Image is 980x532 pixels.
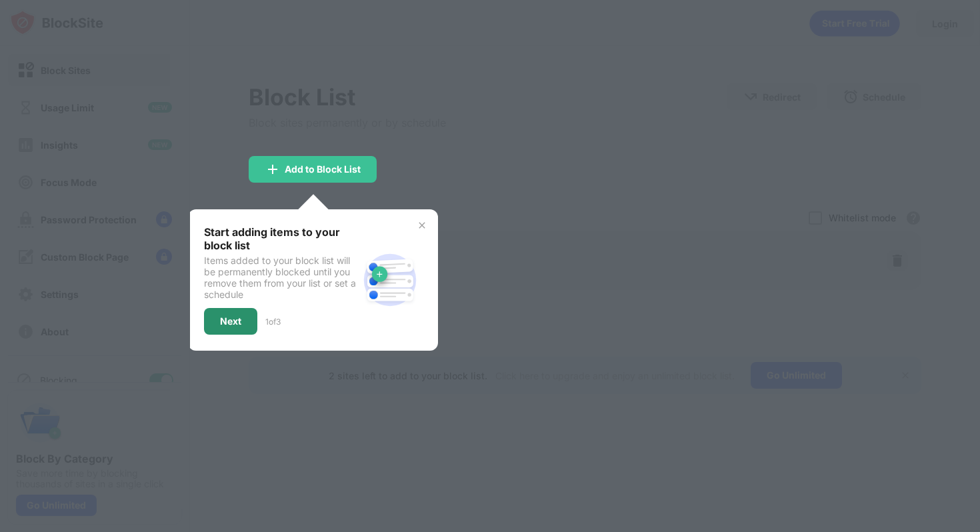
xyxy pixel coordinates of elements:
[204,255,358,300] div: Items added to your block list will be permanently blocked until you remove them from your list o...
[285,164,361,175] div: Add to Block List
[265,317,281,327] div: 1 of 3
[204,225,358,252] div: Start adding items to your block list
[220,316,241,327] div: Next
[358,248,422,312] img: block-site.svg
[417,220,427,231] img: x-button.svg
